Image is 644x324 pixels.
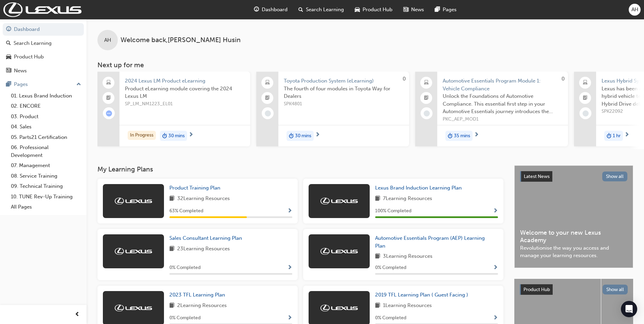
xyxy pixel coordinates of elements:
img: Trak [3,2,81,17]
span: news-icon [403,5,408,14]
span: laptop-icon [424,78,429,87]
span: book-icon [375,195,380,203]
a: 2019 TFL Learning Plan ( Guest Facing ) [375,291,471,299]
span: 23 Learning Resources [177,245,230,253]
a: 10. TUNE Rev-Up Training [8,192,84,202]
span: 2019 TFL Learning Plan ( Guest Facing ) [375,292,468,298]
span: The fourth of four modules in Toyota Way for Dealers [284,85,404,100]
a: pages-iconPages [429,3,462,17]
a: Lexus Brand Induction Learning Plan [375,184,464,192]
img: Trak [115,305,152,311]
span: Dashboard [262,6,288,14]
button: Show Progress [287,314,292,322]
span: 2024 Lexus LM Product eLearning [125,77,245,85]
span: prev-icon [75,310,80,319]
span: learningRecordVerb_NONE-icon [583,110,589,116]
span: learningRecordVerb_NONE-icon [265,110,271,116]
span: AH [104,36,111,44]
span: Latest News [524,174,550,179]
span: news-icon [6,68,11,74]
button: Show Progress [493,314,498,322]
span: pages-icon [6,82,11,88]
span: guage-icon [254,5,259,14]
span: PKC_AEP_MOD1 [443,115,563,123]
span: Toyota Production System (eLearning) [284,77,404,85]
span: book-icon [169,195,174,203]
button: Show Progress [493,207,498,215]
span: up-icon [76,80,81,89]
span: next-icon [474,132,479,138]
span: Revolutionise the way you access and manage your learning resources. [520,244,627,259]
span: 0 % Completed [375,314,406,322]
span: pages-icon [435,5,440,14]
span: duration-icon [289,131,294,140]
a: 02. ENCORE [8,101,84,111]
div: News [14,67,27,75]
button: DashboardSearch LearningProduct HubNews [3,22,84,78]
span: 2023 TFL Learning Plan [169,292,225,298]
span: 7 Learning Resources [383,195,432,203]
span: duration-icon [448,131,453,140]
a: car-iconProduct Hub [349,3,398,17]
a: Product Training Plan [169,184,223,192]
span: book-icon [375,252,380,261]
div: Product Hub [14,53,44,61]
span: book-icon [169,302,174,310]
span: laptop-icon [583,78,588,87]
span: 1 Learning Resources [383,302,432,310]
button: Show Progress [493,264,498,272]
span: Search Learning [306,6,344,14]
h3: My Learning Plans [97,165,503,173]
span: booktick-icon [424,94,429,103]
span: 0 % Completed [169,264,201,272]
span: learningRecordVerb_NONE-icon [424,110,430,116]
span: 63 % Completed [169,207,203,215]
span: book-icon [169,245,174,253]
img: Trak [115,198,152,204]
button: AH [629,4,641,16]
a: 0Automotive Essentials Program Module 1: Vehicle ComplianceUnlock the Foundations of Automotive C... [415,72,568,146]
span: laptop-icon [106,78,111,87]
span: next-icon [188,132,194,138]
span: SPK4801 [284,100,404,108]
span: Show Progress [493,315,498,321]
span: search-icon [298,5,303,14]
span: duration-icon [607,131,611,140]
span: 0 % Completed [169,314,201,322]
button: Show Progress [287,264,292,272]
span: Automotive Essentials Program (AEP) Learning Plan [375,235,485,249]
div: Open Intercom Messenger [621,301,637,317]
img: Trak [320,248,358,255]
span: 2 Learning Resources [177,302,227,310]
span: 1 hr [613,132,621,140]
div: In Progress [128,131,156,140]
div: Search Learning [14,39,52,47]
span: Show Progress [493,208,498,214]
span: car-icon [355,5,360,14]
span: SP_LM_NM1223_EL01 [125,100,245,108]
span: booktick-icon [106,94,111,103]
a: 2024 Lexus LM Product eLearningProduct eLearning module covering the 2024 Lexus LMSP_LM_NM1223_EL... [97,72,250,146]
div: Pages [14,80,28,88]
a: 07. Management [8,160,84,171]
span: 3 Learning Resources [383,252,433,261]
span: 0 % Completed [375,264,406,272]
span: search-icon [6,40,11,47]
a: 2023 TFL Learning Plan [169,291,228,299]
span: Sales Consultant Learning Plan [169,235,242,241]
span: AH [631,6,638,14]
a: Dashboard [3,23,84,36]
span: Show Progress [287,208,292,214]
span: Product Hub [363,6,392,14]
a: Automotive Essentials Program (AEP) Learning Plan [375,234,498,250]
img: Trak [115,248,152,255]
span: laptop-icon [265,78,270,87]
span: next-icon [315,132,320,138]
a: Sales Consultant Learning Plan [169,234,245,242]
span: 100 % Completed [375,207,411,215]
a: All Pages [8,202,84,212]
img: Trak [320,198,358,204]
span: 0 [562,76,565,82]
span: Welcome back , [PERSON_NAME] Husin [121,36,241,44]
